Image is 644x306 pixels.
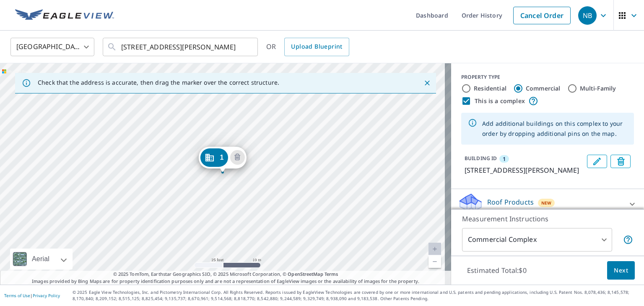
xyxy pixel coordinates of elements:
p: Estimated Total: $0 [460,261,533,280]
a: OpenStreetMap [288,271,323,277]
a: Current Level 20, Zoom Out [428,255,441,268]
button: Delete building 1 [230,150,245,165]
div: NB [578,6,597,25]
label: Multi-Family [580,84,616,93]
p: © 2025 Eagle View Technologies, Inc. and Pictometry International Corp. All Rights Reserved. Repo... [73,289,640,302]
p: BUILDING ID [465,155,497,162]
div: Aerial [10,249,73,270]
label: Commercial [526,84,561,93]
p: Check that the address is accurate, then drag the marker over the correct structure. [38,79,279,86]
span: New [541,200,552,206]
div: PROPERTY TYPE [461,73,634,81]
span: © 2025 TomTom, Earthstar Geographics SIO, © 2025 Microsoft Corporation, © [113,271,338,278]
span: 1 [503,155,506,163]
button: Next [607,261,635,280]
div: [GEOGRAPHIC_DATA] [10,35,94,59]
p: Measurement Instructions [462,214,633,224]
div: Commercial Complex [462,228,612,252]
label: This is a complex [475,97,525,105]
div: OR [266,38,349,56]
div: Add additional buildings on this complex to your order by dropping additional pins on the map. [482,115,627,142]
a: Terms of Use [4,293,30,298]
span: 1 [220,154,223,161]
p: Roof Products [487,197,534,207]
a: Current Level 20, Zoom In Disabled [428,243,441,255]
div: Roof ProductsNew [458,192,637,216]
a: Upload Blueprint [284,38,349,56]
input: Search by address or latitude-longitude [121,35,241,59]
span: Upload Blueprint [291,41,342,52]
p: | [4,293,60,298]
button: Edit building 1 [587,155,607,168]
img: EV Logo [15,9,114,22]
div: Dropped pin, building 1, Commercial property, 329 Cozzens Ct East Brunswick, NJ 08816 [198,147,246,173]
span: Next [614,265,628,276]
span: Each building may require a separate measurement report; if so, your account will be billed per r... [623,235,633,245]
a: Privacy Policy [33,293,60,298]
a: Terms [325,271,338,277]
p: [STREET_ADDRESS][PERSON_NAME] [465,165,584,175]
label: Residential [474,84,506,93]
button: Close [422,78,433,88]
div: Aerial [29,249,52,270]
a: Cancel Order [513,7,571,24]
button: Delete building 1 [610,155,631,168]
